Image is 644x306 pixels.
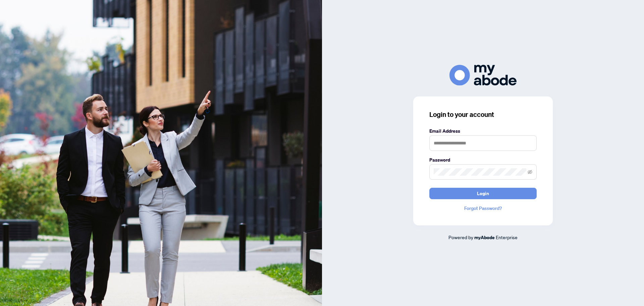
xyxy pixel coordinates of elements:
[429,110,537,119] h3: Login to your account
[429,205,537,212] a: Forgot Password?
[528,170,532,174] span: eye-invisible
[448,234,473,240] span: Powered by
[449,65,517,85] img: ma-logo
[474,234,495,241] a: myAbode
[496,234,518,240] span: Enterprise
[477,188,489,199] span: Login
[429,188,537,199] button: Login
[429,156,537,164] label: Password
[429,127,537,135] label: Email Address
